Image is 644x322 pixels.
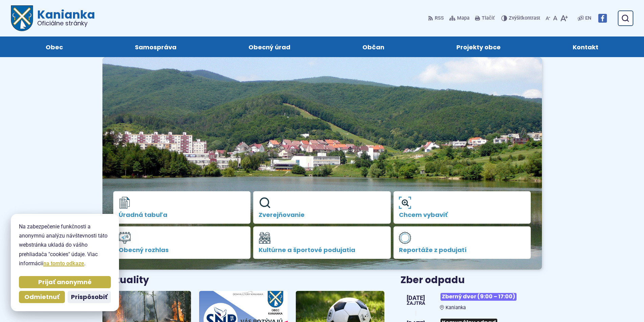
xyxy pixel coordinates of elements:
a: Reportáže z podujatí [393,226,531,259]
span: EN [585,14,591,22]
span: Samospráva [135,36,176,57]
a: Občan [333,36,414,57]
span: Kontakt [573,36,598,57]
a: Mapa [448,11,471,25]
span: Úradná tabuľa [119,212,245,218]
button: Odmietnuť [19,291,65,303]
a: EN [584,14,593,22]
span: Chcem vybaviť [399,212,526,218]
span: Kanianka [446,305,466,311]
button: Tlačiť [474,11,496,25]
h3: Zber odpadu [401,275,542,286]
span: Mapa [457,14,470,22]
a: na tomto odkaze [43,260,84,267]
button: Zväčšiť veľkosť písma [559,11,569,25]
p: Na zabezpečenie funkčnosti a anonymnú analýzu návštevnosti táto webstránka ukladá do vášho prehli... [19,222,111,268]
a: Samospráva [105,36,206,57]
h3: Aktuality [102,275,149,286]
a: Obecný úrad [219,36,319,57]
a: Obecný rozhlas [113,226,251,259]
span: RSS [435,14,444,22]
a: Zberný dvor (9:00 – 17:00) Kanianka [DATE] Zajtra [401,290,542,311]
a: Chcem vybaviť [393,191,531,224]
a: Úradná tabuľa [113,191,251,224]
button: Nastaviť pôvodnú veľkosť písma [552,11,559,25]
span: Kultúrne a športové podujatia [259,247,385,253]
span: [DATE] [407,295,425,301]
a: Logo Kanianka, prejsť na domovskú stránku. [11,5,95,31]
span: Prijať anonymné [38,278,92,286]
span: Reportáže z podujatí [399,247,526,253]
span: Projekty obce [456,36,501,57]
span: Prispôsobiť [71,293,108,301]
span: Oficiálne stránky [37,20,95,26]
a: Kultúrne a športové podujatia [253,226,391,259]
button: Zvýšiťkontrast [501,11,542,25]
span: Zajtra [407,301,425,306]
span: Zvýšiť [509,15,522,21]
span: Zverejňovanie [259,212,385,218]
span: kontrast [509,16,540,21]
span: Obecný rozhlas [119,247,245,253]
a: Obec [16,36,92,57]
a: RSS [428,11,445,25]
span: Zberný dvor (9:00 – 17:00) [440,293,517,301]
span: Občan [362,36,384,57]
a: Kontakt [544,36,628,57]
h1: Kanianka [33,9,95,26]
button: Prijať anonymné [19,276,111,288]
span: Obecný úrad [248,36,290,57]
span: Odmietnuť [24,293,59,301]
button: Prispôsobiť [68,291,111,303]
img: Prejsť na domovskú stránku [11,5,33,31]
a: Zverejňovanie [253,191,391,224]
a: Projekty obce [427,36,530,57]
button: Zmenšiť veľkosť písma [544,11,552,25]
img: Prejsť na Facebook stránku [598,14,607,23]
span: Tlačiť [482,16,495,21]
span: Obec [46,36,63,57]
